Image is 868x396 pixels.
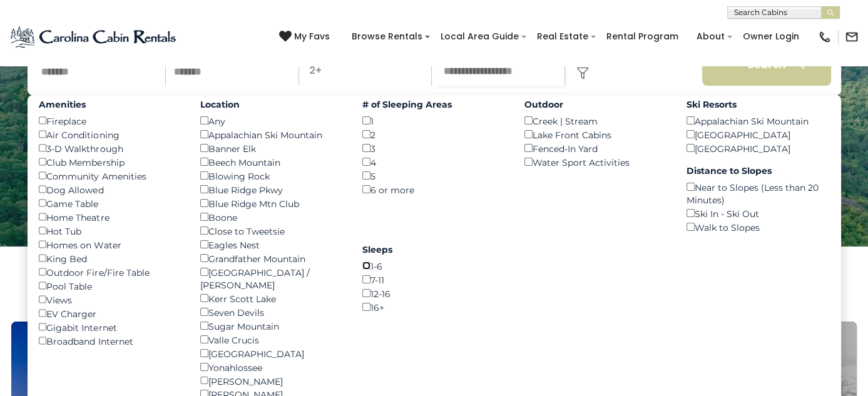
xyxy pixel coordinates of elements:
div: Blue Ridge Pkwy [200,183,344,196]
label: Distance to Slopes [687,165,830,177]
div: 6 or more [362,183,506,196]
a: Browse Rentals [345,27,429,46]
div: Near to Slopes (Less than 20 Minutes) [687,180,830,206]
img: phone-regular-black.png [818,30,832,44]
div: Walk to Slopes [687,220,830,234]
div: Gigabit Internet [39,320,182,334]
div: Creek | Stream [524,114,668,128]
div: Blue Ridge Mtn Club [200,196,344,210]
div: Seven Devils [200,305,344,319]
div: 2 [362,128,506,141]
div: 3 [362,141,506,155]
div: Appalachian Ski Mountain [687,114,830,128]
div: Air Conditioning [39,128,182,141]
div: Grandfather Mountain [200,251,344,265]
div: King Bed [39,251,182,265]
div: Club Membership [39,155,182,169]
div: 16+ [362,300,506,314]
img: mail-regular-black.png [845,30,859,44]
div: Banner Elk [200,141,344,155]
a: Real Estate [531,27,595,46]
div: Kerr Scott Lake [200,292,344,305]
div: Eagles Nest [200,238,344,251]
div: Home Theatre [39,210,182,224]
label: Location [200,98,344,111]
div: 7-11 [362,273,506,287]
div: Sugar Mountain [200,319,344,333]
div: Any [200,114,344,128]
div: Close to Tweetsie [200,224,344,238]
div: 12-16 [362,287,506,300]
div: Water Sport Activities [524,155,668,169]
div: [GEOGRAPHIC_DATA] [200,347,344,360]
div: [GEOGRAPHIC_DATA] / [PERSON_NAME] [200,265,344,292]
h3: Select Your Destination [9,278,859,322]
a: Rental Program [600,27,685,46]
div: Appalachian Ski Mountain [200,128,344,141]
a: Local Area Guide [434,27,525,46]
div: Hot Tub [39,224,182,238]
div: Dog Allowed [39,183,182,196]
div: [GEOGRAPHIC_DATA] [687,128,830,141]
div: Views [39,293,182,307]
div: Outdoor Fire/Fire Table [39,265,182,279]
div: Fireplace [39,114,182,128]
label: Outdoor [524,98,668,111]
div: Homes on Water [39,238,182,251]
div: EV Charger [39,307,182,320]
label: Amenities [39,98,182,111]
div: Ski In - Ski Out [687,206,830,220]
div: Broadband Internet [39,334,182,348]
div: [PERSON_NAME] [200,374,344,388]
div: Blowing Rock [200,169,344,183]
span: My Favs [294,30,330,43]
label: # of Sleeping Areas [362,98,506,111]
a: Owner Login [737,27,805,46]
div: [GEOGRAPHIC_DATA] [687,141,830,155]
div: 3-D Walkthrough [39,141,182,155]
div: Boone [200,210,344,224]
a: About [690,27,731,46]
div: Community Amenities [39,169,182,183]
div: Lake Front Cabins [524,128,668,141]
label: Sleeps [362,243,506,256]
div: 1 [362,114,506,128]
img: Blue-2.png [9,24,178,49]
div: Pool Table [39,279,182,293]
div: 4 [362,155,506,169]
div: 5 [362,169,506,183]
label: Ski Resorts [687,98,830,111]
div: 1-6 [362,259,506,273]
div: Yonahlossee [200,360,344,374]
img: filter--v1.png [576,67,589,79]
div: Fenced-In Yard [524,141,668,155]
div: Valle Crucis [200,333,344,347]
div: Game Table [39,196,182,210]
div: Beech Mountain [200,155,344,169]
a: My Favs [279,30,333,44]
